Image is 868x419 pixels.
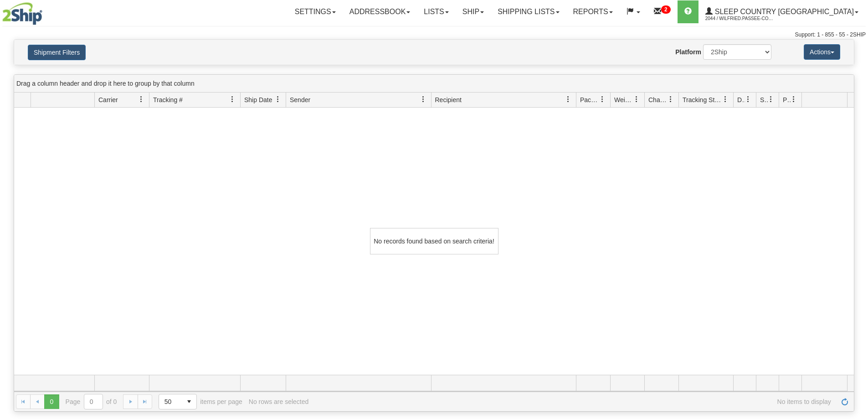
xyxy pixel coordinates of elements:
div: No records found based on search criteria! [370,228,498,254]
span: select [182,394,196,409]
span: No items to display [315,398,831,405]
span: Page of 0 [66,394,117,409]
button: Actions [804,44,840,60]
a: Shipping lists [491,0,566,23]
div: Support: 1 - 855 - 55 - 2SHIP [2,31,866,39]
a: Addressbook [343,0,417,23]
a: Tracking Status filter column settings [718,92,733,107]
span: 50 [164,397,176,406]
span: Pickup Status [783,95,791,104]
span: Tracking # [153,95,183,104]
a: Carrier filter column settings [134,92,149,107]
a: Pickup Status filter column settings [786,92,801,107]
sup: 2 [661,5,671,14]
a: Weight filter column settings [629,92,644,107]
span: Page 0 [44,394,59,409]
span: Sleep Country [GEOGRAPHIC_DATA] [713,8,854,16]
a: Ship Date filter column settings [270,92,286,107]
a: Charge filter column settings [663,92,678,107]
span: Recipient [435,95,462,104]
span: Tracking Status [683,95,722,104]
span: Carrier [98,95,118,104]
span: Page sizes drop down [159,394,197,409]
a: 2 [647,0,678,23]
span: Delivery Status [737,95,745,104]
iframe: chat widget [847,163,867,256]
div: No rows are selected [249,398,309,405]
a: Tracking # filter column settings [225,92,240,107]
label: Platform [675,47,701,57]
a: Delivery Status filter column settings [740,92,756,107]
a: Packages filter column settings [595,92,610,107]
span: Ship Date [244,95,272,104]
span: 2044 / Wilfried.Passee-Coutrin [705,14,774,23]
img: logo2044.jpg [2,2,42,25]
a: Sleep Country [GEOGRAPHIC_DATA] 2044 / Wilfried.Passee-Coutrin [699,0,865,23]
span: Sender [290,95,310,104]
a: Shipment Issues filter column settings [763,92,779,107]
a: Sender filter column settings [416,92,431,107]
div: grid grouping header [14,75,854,93]
a: Settings [288,0,343,23]
a: Lists [417,0,455,23]
a: Refresh [837,394,852,409]
span: Charge [648,95,668,104]
button: Shipment Filters [28,45,86,60]
a: Reports [566,0,620,23]
span: Packages [580,95,599,104]
span: items per page [159,394,242,409]
span: Shipment Issues [760,95,768,104]
a: Ship [456,0,491,23]
span: Weight [614,95,633,104]
a: Recipient filter column settings [560,92,576,107]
